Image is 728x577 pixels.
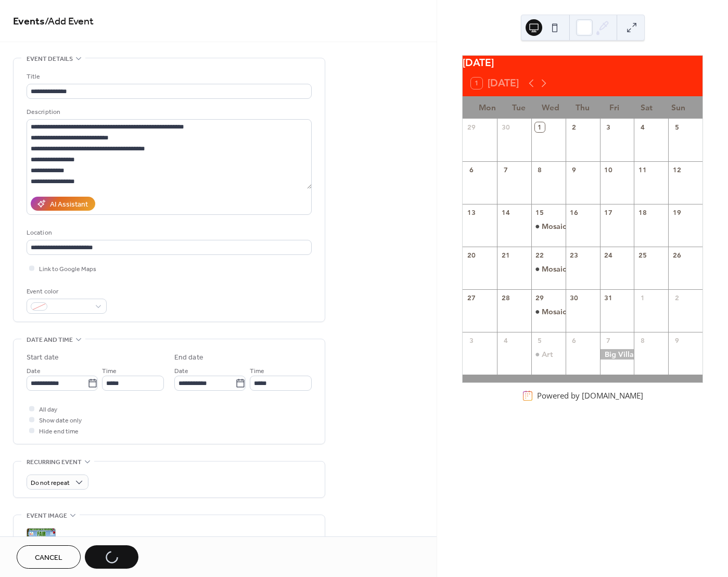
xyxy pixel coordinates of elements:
button: AI Assistant [31,197,95,211]
div: Fri [598,96,630,119]
div: Wed [535,96,567,119]
div: Start date [27,352,59,363]
div: 15 [535,208,544,217]
div: 13 [467,208,476,217]
span: Do not repeat [31,477,70,489]
span: Date and time [27,335,73,345]
div: 8 [638,336,647,345]
div: 7 [604,336,613,345]
div: Art [542,349,553,360]
div: 11 [638,165,647,174]
a: Events [13,11,45,32]
div: Big Village Quiz [600,349,634,360]
div: 26 [672,250,681,260]
div: Mosaics [542,221,569,232]
span: Time [250,366,264,377]
span: Event image [27,510,67,521]
div: 31 [604,293,613,303]
div: 4 [638,122,647,132]
div: 29 [535,293,544,303]
div: Mosaics [531,221,566,232]
span: Time [102,366,117,377]
span: Event details [27,54,73,65]
div: 30 [501,122,510,132]
div: Description [27,107,310,118]
div: 9 [672,336,681,345]
div: 20 [467,250,476,260]
div: AI Assistant [50,199,88,210]
a: [DOMAIN_NAME] [582,391,643,401]
span: Hide end time [39,426,79,437]
div: Event color [27,286,105,297]
button: Cancel [17,545,81,569]
div: 16 [569,208,579,217]
div: 19 [672,208,681,217]
div: 2 [569,122,579,132]
div: Mosaics [542,306,569,317]
div: [DATE] [463,56,703,71]
span: Recurring event [27,457,82,468]
div: End date [174,352,203,363]
div: 6 [467,165,476,174]
div: 8 [535,165,544,174]
div: 27 [467,293,476,303]
div: 5 [672,122,681,132]
span: All day [39,404,57,415]
div: 5 [535,336,544,345]
div: 28 [501,293,510,303]
div: Location [27,227,310,238]
div: 1 [638,293,647,303]
div: Art [531,349,566,360]
div: Sat [631,96,662,119]
span: Show date only [39,415,82,426]
div: Thu [567,96,598,119]
span: / Add Event [45,11,94,32]
div: 1 [535,122,544,132]
div: Mosaics [531,264,566,274]
div: 17 [604,208,613,217]
div: 4 [501,336,510,345]
div: Tue [503,96,535,119]
div: 2 [672,293,681,303]
div: ; [27,528,56,557]
div: 3 [467,336,476,345]
div: Powered by [537,391,643,401]
span: Date [27,366,41,377]
span: Cancel [35,553,62,563]
div: Mosaics [531,306,566,317]
div: Mon [471,96,503,119]
div: 10 [604,165,613,174]
div: Title [27,71,310,82]
div: 6 [569,336,579,345]
div: Mosaics [542,264,569,274]
div: 25 [638,250,647,260]
div: 14 [501,208,510,217]
div: Sun [662,96,694,119]
span: Date [174,366,188,377]
div: 29 [467,122,476,132]
div: 30 [569,293,579,303]
div: 7 [501,165,510,174]
div: 24 [604,250,613,260]
div: 3 [604,122,613,132]
div: 23 [569,250,579,260]
div: 12 [672,165,681,174]
span: Link to Google Maps [39,264,96,275]
div: 22 [535,250,544,260]
div: 18 [638,208,647,217]
div: 9 [569,165,579,174]
div: 21 [501,250,510,260]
